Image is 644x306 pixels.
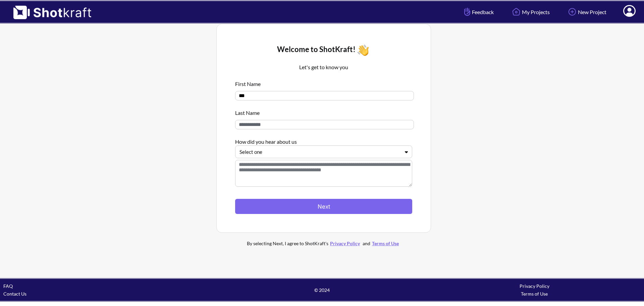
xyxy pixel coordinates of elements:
img: Hand Icon [463,6,472,17]
div: Welcome to ShotKraft! [235,43,412,58]
span: Feedback [463,8,494,16]
div: Privacy Policy [428,282,641,290]
a: Contact Us [3,291,26,297]
div: How did you hear about us [235,134,412,145]
p: Let's get to know you [235,63,412,71]
img: Wave Icon [356,43,371,58]
img: Home Icon [511,6,522,17]
div: First Name [235,77,412,88]
span: © 2024 [216,286,428,294]
button: Next [235,199,412,214]
a: FAQ [3,283,13,289]
img: Add Icon [567,6,578,17]
div: Last Name [235,105,412,117]
a: New Project [561,3,611,21]
a: Privacy Policy [328,241,362,246]
div: Terms of Use [428,290,641,298]
div: By selecting Next, I agree to ShotKraft's and [233,239,414,247]
a: Terms of Use [370,241,400,246]
a: My Projects [505,3,555,21]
